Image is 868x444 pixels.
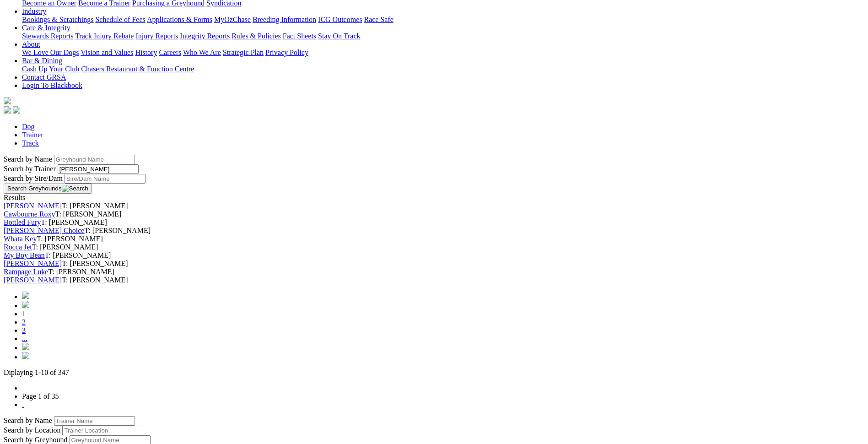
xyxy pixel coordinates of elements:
label: Search by Greyhound [4,436,68,444]
a: Track Injury Rebate [75,32,134,40]
input: Search by Sire/Dam name [65,174,146,184]
div: About [22,49,864,57]
a: MyOzChase [214,16,251,23]
span: 1 [22,310,26,318]
div: T: [PERSON_NAME] [4,251,864,260]
a: Track [22,139,39,147]
a: Bookings & Scratchings [22,16,93,23]
button: Search Greyhounds [4,184,92,194]
label: Search by Name [4,155,52,163]
a: Schedule of Fees [95,16,145,23]
a: Login To Blackbook [22,81,82,89]
a: Bottled Fury [4,218,41,226]
a: Race Safe [364,16,393,23]
a: Breeding Information [253,16,316,23]
a: History [135,49,157,56]
a: ICG Outcomes [318,16,362,23]
a: Fact Sheets [283,32,316,40]
a: [PERSON_NAME] [4,202,62,210]
a: Bar & Dining [22,57,62,65]
a: Trainer [22,131,43,139]
a: Rules & Policies [232,32,281,40]
img: chevron-left-pager-blue.svg [22,301,29,308]
div: T: [PERSON_NAME] [4,235,864,243]
a: [PERSON_NAME] [4,260,62,267]
input: Search by Trainer Name [54,416,135,426]
a: Stewards Reports [22,32,73,40]
label: Search by Location [4,426,60,434]
label: Search by Trainer [4,165,56,173]
a: Applications & Forms [147,16,212,23]
img: twitter.svg [13,106,20,114]
div: Care & Integrity [22,32,864,40]
a: My Boy Bean [4,251,45,259]
a: Dog [22,123,35,130]
a: Vision and Values [81,49,133,56]
a: Privacy Policy [265,49,308,56]
a: Injury Reports [135,32,178,40]
div: T: [PERSON_NAME] [4,260,864,268]
a: Contact GRSA [22,73,66,81]
a: Careers [159,49,181,56]
label: Search by Name [4,417,52,424]
div: T: [PERSON_NAME] [4,268,864,276]
a: 3 [22,326,26,334]
a: Page 1 of 35 [22,392,59,400]
a: Whata Key [4,235,37,243]
p: Diplaying 1-10 of 347 [4,368,864,377]
a: Industry [22,7,46,15]
div: T: [PERSON_NAME] [4,218,864,227]
img: facebook.svg [4,106,11,114]
div: T: [PERSON_NAME] [4,243,864,251]
a: Stay On Track [318,32,360,40]
a: About [22,40,40,48]
a: Who We Are [183,49,221,56]
img: logo-grsa-white.png [4,97,11,104]
div: T: [PERSON_NAME] [4,227,864,235]
div: T: [PERSON_NAME] [4,202,864,210]
img: chevrons-right-pager-blue.svg [22,352,29,359]
div: Industry [22,16,864,24]
img: chevrons-left-pager-blue.svg [22,292,29,299]
label: Search by Sire/Dam [4,174,63,182]
a: Care & Integrity [22,24,70,32]
input: Search by Trainer Location [62,426,143,435]
a: Chasers Restaurant & Function Centre [81,65,194,73]
div: T: [PERSON_NAME] [4,210,864,218]
a: [PERSON_NAME] [4,276,62,284]
a: ... [22,335,27,342]
a: Cawbourne Roxy [4,210,55,218]
a: 2 [22,318,26,326]
a: Integrity Reports [180,32,230,40]
a: [PERSON_NAME] Choice [4,227,84,234]
input: Search by Greyhound name [54,155,135,164]
img: chevron-right-pager-blue.svg [22,343,29,350]
a: Cash Up Your Club [22,65,79,73]
input: Search by Trainer name [58,164,139,174]
div: T: [PERSON_NAME] [4,276,864,284]
div: Bar & Dining [22,65,864,73]
a: Rampage Luke [4,268,48,276]
a: Strategic Plan [223,49,264,56]
img: Search [62,185,88,192]
a: We Love Our Dogs [22,49,79,56]
a: Rocca Jet [4,243,32,251]
div: Results [4,194,864,202]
